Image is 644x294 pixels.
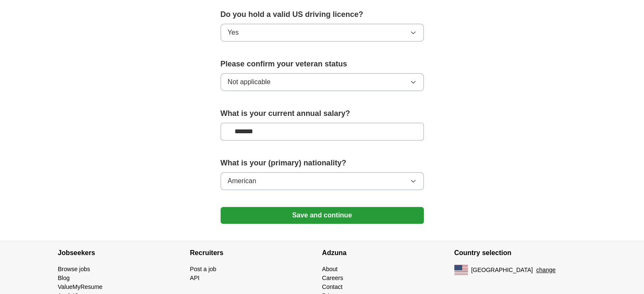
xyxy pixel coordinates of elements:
[190,275,200,281] a: API
[228,27,239,38] span: Yes
[221,108,424,119] label: What is your current annual salary?
[322,266,338,272] a: About
[221,207,424,224] button: Save and continue
[322,283,343,290] a: Contact
[471,266,533,275] span: [GEOGRAPHIC_DATA]
[228,176,257,186] span: American
[221,58,424,70] label: Please confirm your veteran status
[221,9,424,20] label: Do you hold a valid US driving licence?
[221,24,424,41] button: Yes
[190,266,216,272] a: Post a job
[536,266,556,275] button: change
[228,77,271,87] span: Not applicable
[322,275,343,281] a: Careers
[221,73,424,91] button: Not applicable
[221,157,424,169] label: What is your (primary) nationality?
[454,241,586,265] h4: Country selection
[221,172,424,190] button: American
[58,283,103,290] a: ValueMyResume
[58,266,90,272] a: Browse jobs
[454,265,468,275] img: US flag
[58,275,70,281] a: Blog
